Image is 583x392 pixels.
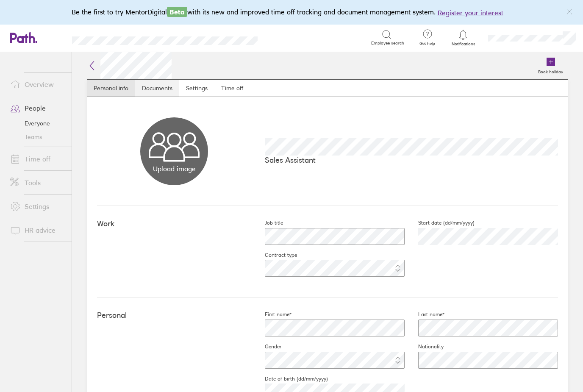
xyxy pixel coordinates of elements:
[3,100,72,117] a: People
[371,41,404,46] span: Employee search
[533,52,568,79] a: Book holiday
[3,76,72,93] a: Overview
[3,174,72,191] a: Tools
[167,7,187,17] span: Beta
[438,8,503,18] button: Register your interest
[251,311,291,318] label: First name*
[3,130,72,144] a: Teams
[97,311,251,320] h4: Personal
[3,150,72,167] a: Time off
[251,343,282,350] label: Gender
[179,80,214,97] a: Settings
[251,220,283,226] label: Job title
[405,311,444,318] label: Last name*
[405,343,444,350] label: Nationality
[3,198,72,215] a: Settings
[135,80,179,97] a: Documents
[265,156,558,164] p: Sales Assistant
[72,7,512,18] div: Be the first to try MentorDigital with its new and improved time off tracking and document manage...
[405,220,475,226] label: Start date (dd/mm/yyyy)
[251,252,297,259] label: Contract type
[450,42,477,47] span: Notifications
[87,80,135,97] a: Personal info
[3,222,72,239] a: HR advice
[97,220,251,228] h4: Work
[214,80,250,97] a: Time off
[450,29,477,47] a: Notifications
[280,33,302,41] div: Search
[533,67,568,75] label: Book holiday
[251,375,328,382] label: Date of birth (dd/mm/yyyy)
[414,41,441,46] span: Get help
[3,117,72,130] a: Everyone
